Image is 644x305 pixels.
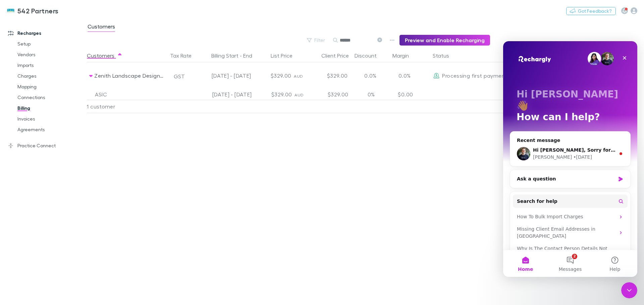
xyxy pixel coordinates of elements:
a: Recharges [1,28,91,39]
div: Ask a question [14,134,112,141]
button: Messages [45,209,89,236]
button: Status [433,49,457,62]
h3: 542 Partners [17,7,59,15]
a: Agreements [11,124,91,135]
div: [PERSON_NAME] [30,112,69,120]
div: • [DATE] [70,112,89,120]
div: $0.00 [391,89,431,100]
a: Invoices [11,113,91,124]
div: Why Is The Contact Person Details Not Appearing In The Mapping Tab? [10,201,124,221]
p: 0.0% [393,72,411,80]
span: AUD [294,92,304,97]
div: $329.00 [254,89,294,100]
div: 1 customer [87,100,167,113]
a: Charges [11,71,91,81]
button: Got Feedback? [566,7,616,15]
button: Billing Start - End [211,49,260,62]
iframe: Intercom live chat [503,41,637,277]
button: Customers [87,49,122,62]
div: How To Bulk Import Charges [14,172,112,179]
a: Setup [11,39,91,49]
span: AUD [294,74,303,79]
div: $329.00 [310,62,350,89]
span: Messages [56,226,79,230]
img: 542 Partners's Logo [7,7,15,15]
button: Search for help [10,153,124,167]
div: Zenith Landscape Designs Pty Ltd [94,62,165,89]
button: Margin [392,49,417,62]
a: 542 Partners [3,3,63,19]
div: ASIC [95,89,165,100]
span: Customers [88,23,115,32]
div: Why Is The Contact Person Details Not Appearing In The Mapping Tab? [14,204,112,218]
div: Missing Client Email Addresses in [GEOGRAPHIC_DATA] [10,182,124,201]
button: Help [90,209,134,236]
div: Close [115,11,127,23]
div: 0.0% [350,62,390,89]
div: How To Bulk Import Charges [10,169,124,182]
span: Home [15,226,30,230]
span: Help [106,226,117,230]
div: Ask a question [7,129,127,147]
button: Filter [304,36,329,44]
div: Zenith Landscape Designs Pty LtdGST[DATE] - [DATE]$329.00AUD$329.000.0%0.0%EditProcessing first p... [87,62,519,89]
span: Search for help [14,157,54,164]
div: [DATE] - [DATE] [194,89,254,100]
div: $329.00 [311,89,351,100]
div: Missing Client Email Addresses in [GEOGRAPHIC_DATA] [14,184,112,199]
button: Client Price [321,49,357,62]
button: List Price [271,49,301,62]
button: Preview and Enable Recharging [399,35,490,46]
div: [DATE] - [DATE] [196,62,251,89]
a: Imports [11,60,91,71]
a: Vendors [11,49,91,60]
a: Practice Connect [1,140,91,151]
button: Tax Rate [170,49,200,62]
div: 0% [351,89,391,100]
a: Connections [11,92,91,103]
button: GST [171,71,188,82]
button: Discount [355,49,385,62]
iframe: Intercom live chat [621,282,637,298]
div: $329.00 [254,62,294,89]
a: Mapping [11,81,91,92]
a: Billing [11,103,91,113]
span: Processing first payment [442,72,507,79]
